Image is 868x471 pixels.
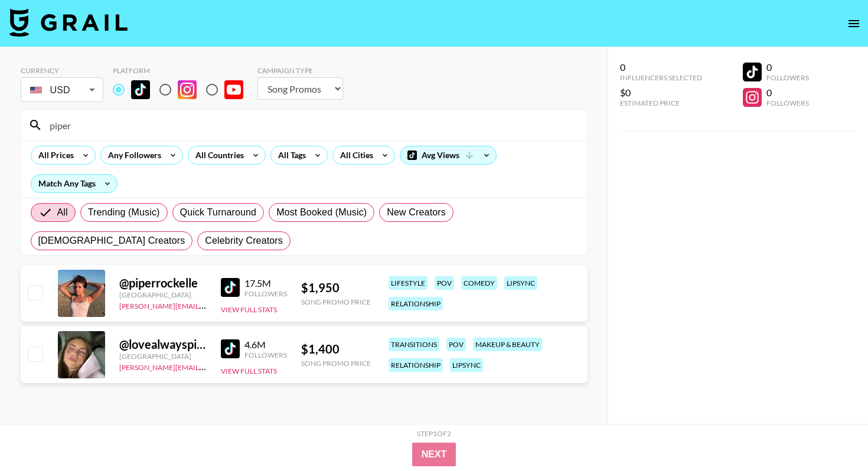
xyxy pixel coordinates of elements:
[244,339,287,351] div: 4.6M
[766,61,809,73] div: 0
[180,205,257,220] span: Quick Turnaround
[417,429,451,438] div: Step 1 of 2
[113,66,253,75] div: Platform
[389,358,443,372] div: relationship
[301,297,371,306] div: Song Promo Price
[461,276,497,290] div: comedy
[389,276,428,290] div: lifestyle
[620,99,702,107] div: Estimated Price
[205,234,283,248] span: Celebrity Creators
[271,146,308,164] div: All Tags
[333,146,376,164] div: All Cities
[620,87,702,99] div: $0
[57,205,68,220] span: All
[766,73,809,82] div: Followers
[766,87,809,99] div: 0
[766,99,809,107] div: Followers
[301,342,371,356] div: $ 1,400
[301,359,371,368] div: Song Promo Price
[244,289,287,298] div: Followers
[842,12,866,35] button: open drawer
[21,66,103,75] div: Currency
[473,338,542,351] div: makeup & beauty
[620,61,702,73] div: 0
[412,443,456,466] button: Next
[31,175,117,192] div: Match Any Tags
[31,146,76,164] div: All Prices
[504,276,537,290] div: lipsync
[119,299,294,310] a: [PERSON_NAME][EMAIL_ADDRESS][DOMAIN_NAME]
[119,352,207,361] div: [GEOGRAPHIC_DATA]
[119,276,207,290] div: @ piperrockelle
[620,73,702,82] div: Influencers Selected
[38,234,185,248] span: [DEMOGRAPHIC_DATA] Creators
[119,337,207,352] div: @ lovealwayspiper
[221,339,240,358] img: TikTok
[244,351,287,359] div: Followers
[119,290,207,299] div: [GEOGRAPHIC_DATA]
[257,66,343,75] div: Campaign Type
[88,205,160,220] span: Trending (Music)
[43,116,580,135] input: Search by User Name
[435,276,454,290] div: pov
[221,278,240,297] img: TikTok
[301,280,371,295] div: $ 1,950
[131,80,150,99] img: TikTok
[221,367,277,375] button: View Full Stats
[9,8,128,37] img: Grail Talent
[224,80,243,99] img: YouTube
[387,205,446,220] span: New Creators
[244,277,287,289] div: 17.5M
[446,338,466,351] div: pov
[221,305,277,314] button: View Full Stats
[389,338,439,351] div: transitions
[23,80,101,100] div: USD
[389,297,443,310] div: relationship
[400,146,496,164] div: Avg Views
[101,146,164,164] div: Any Followers
[119,361,294,372] a: [PERSON_NAME][EMAIL_ADDRESS][DOMAIN_NAME]
[809,412,854,457] iframe: Drift Widget Chat Controller
[178,80,197,99] img: Instagram
[450,358,483,372] div: lipsync
[188,146,246,164] div: All Countries
[276,205,367,220] span: Most Booked (Music)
